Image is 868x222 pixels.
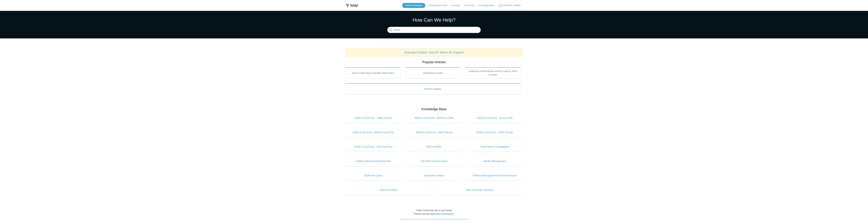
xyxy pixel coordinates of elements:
[411,174,458,177] span: Integration Guides
[434,213,453,215] a: Todyl Community
[405,67,461,78] a: Deployment Guide
[467,113,523,123] a: SASE & ZeroTrust - Secure DNS
[465,67,520,78] a: Outbound Firewall Rules and IPs used by SGN Connect
[345,3,358,8] img: Todyl Support Center Help Center home page
[345,156,401,166] a: Getting Started and Deployment
[479,4,498,7] a: Knowledge Base
[464,4,478,7] a: Community
[350,145,397,149] span: SASE & ZeroTrust - LAN ZeroTrust
[467,171,523,181] a: Platform Management and Your Account
[406,156,462,166] a: The SGN Connect Agent
[404,51,464,54] a: Important Notice: macOS Tahoe 26 Support
[428,4,450,7] a: Management Portal
[345,185,432,195] a: FAQs and Other
[467,156,523,166] a: Identity Management
[411,131,458,134] span: SASE & ZeroTrust - Web Filtering
[498,4,523,8] button: [PERSON_NAME]
[471,131,518,134] span: SASE & ZeroTrust - SGN Tunnels
[406,142,462,152] a: EDR & NGAV
[345,113,401,123] a: SASE & ZeroTrust - Traffic Control
[350,116,397,120] span: SASE & ZeroTrust - Traffic Control
[406,113,462,123] a: SASE & ZeroTrust - NGFW & ZTNA
[345,142,401,152] a: SASE & ZeroTrust - LAN ZeroTrust
[402,3,425,8] a: Submit a Request
[411,145,458,149] span: EDR & NGAV
[345,60,523,65] h2: Popular Articles
[345,67,401,78] a: Devices Reporting Unhealthy EDR States
[436,185,523,195] a: Todyl University Shortcuts
[345,171,401,181] a: SIEM and Cases
[345,128,401,137] a: SASE & ZeroTrust - Web Proxy & SSL
[441,188,518,192] span: Todyl University Shortcuts
[387,27,481,33] input: Search
[411,159,458,163] span: The SGN Connect Agent
[411,116,458,120] span: SASE & ZeroTrust - NGFW & ZTNA
[451,4,463,7] a: University
[345,209,523,216] div: Todyl Community has a new home! Please visit the new .
[387,16,481,24] h1: How Can We Help?
[345,83,520,94] a: Product Updates
[406,128,462,137] a: SASE & ZeroTrust - Web Filtering
[350,159,397,163] span: Getting Started and Deployment
[467,142,523,152] a: Third Party & Compatibility
[350,188,427,192] span: FAQs and Other
[350,131,397,134] span: SASE & ZeroTrust - Web Proxy & SSL
[345,107,523,112] h2: Knowledge Base
[471,174,518,177] span: Platform Management and Your Account
[503,4,520,7] span: [PERSON_NAME]
[467,128,523,137] a: SASE & ZeroTrust - SGN Tunnels
[406,171,462,181] a: Integration Guides
[471,145,518,149] span: Third Party & Compatibility
[471,116,518,120] span: SASE & ZeroTrust - Secure DNS
[345,218,523,221] div: All posts and comments from the previous forum have been securely archived for reference.
[350,174,397,177] span: SIEM and Cases
[471,159,518,163] span: Identity Management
